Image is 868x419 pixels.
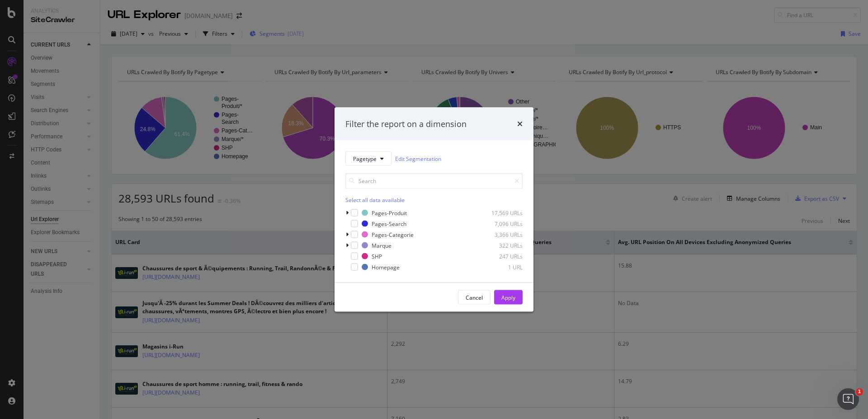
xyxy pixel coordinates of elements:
[345,118,467,130] div: Filter the report on a dimension
[372,209,407,217] div: Pages-Produit
[517,118,523,130] div: times
[345,173,523,189] input: Search
[395,154,441,163] a: Edit Segmentation
[478,220,523,227] div: 7,096 URLs
[335,107,533,312] div: modal
[856,388,863,395] span: 1
[478,231,523,238] div: 3,366 URLs
[372,241,392,249] div: Marque
[837,388,859,410] iframe: Intercom live chat
[372,252,382,260] div: SHP
[478,209,523,217] div: 17,569 URLs
[372,231,414,238] div: Pages-Categorie
[478,241,523,249] div: 322 URLs
[372,263,400,271] div: Homepage
[494,290,523,305] button: Apply
[345,196,523,204] div: Select all data available
[345,151,392,166] button: Pagetype
[353,155,377,162] span: Pagetype
[372,220,406,227] div: Pages-Search
[458,290,491,305] button: Cancel
[478,252,523,260] div: 247 URLs
[501,293,515,301] div: Apply
[478,263,523,271] div: 1 URL
[466,293,483,301] div: Cancel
